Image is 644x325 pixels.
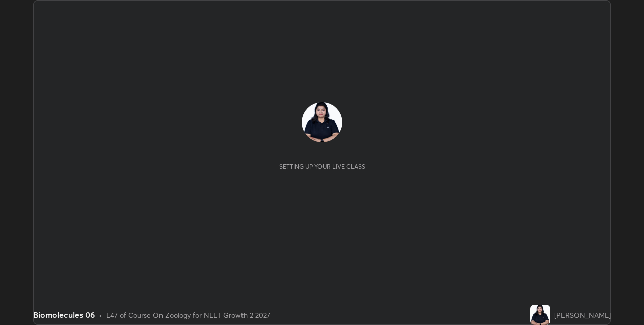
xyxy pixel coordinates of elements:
div: Setting up your live class [279,162,365,170]
img: 34b1a84fc98c431cacd8836922283a2e.jpg [530,305,550,325]
div: • [99,310,102,320]
div: [PERSON_NAME] [554,310,611,320]
div: L47 of Course On Zoology for NEET Growth 2 2027 [106,310,270,320]
div: Biomolecules 06 [33,309,95,321]
img: 34b1a84fc98c431cacd8836922283a2e.jpg [302,102,342,142]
